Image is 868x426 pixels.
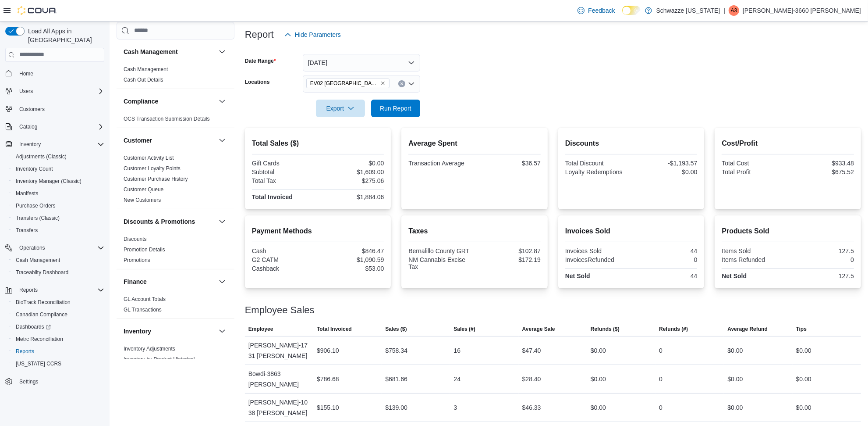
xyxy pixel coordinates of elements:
span: Customer Loyalty Points [124,165,181,172]
img: Cova [18,6,57,15]
span: Users [19,88,33,95]
span: Promotions [124,257,150,264]
button: Customer [217,135,227,146]
span: Traceabilty Dashboard [12,267,104,278]
a: Cash Out Details [124,77,163,83]
span: Home [16,68,104,79]
a: Discounts [124,236,147,242]
div: $681.66 [385,374,407,384]
div: $0.00 [591,402,606,413]
a: GL Transactions [124,307,162,313]
button: Discounts & Promotions [217,216,227,227]
span: Manifests [16,190,38,197]
div: $139.00 [385,402,407,413]
span: Reports [16,285,104,295]
button: Purchase Orders [9,200,108,212]
div: $786.68 [317,374,339,384]
div: $675.52 [790,168,854,175]
button: Remove EV02 Far NE Heights from selection in this group [380,81,386,86]
a: Customer Purchase History [124,176,188,182]
span: Sales ($) [385,326,407,333]
span: Operations [19,244,45,251]
span: Transfers [12,225,104,236]
span: Customers [19,106,45,113]
span: Inventory Manager (Classic) [16,178,81,185]
div: $155.10 [317,402,339,413]
div: [PERSON_NAME]-1731 [PERSON_NAME] [245,337,313,365]
h2: Total Sales ($) [252,138,384,149]
div: Transaction Average [408,160,473,167]
button: Home [2,67,108,80]
button: Catalog [2,121,108,133]
span: [US_STATE] CCRS [16,360,61,367]
h2: Discounts [565,138,698,149]
a: Customer Queue [124,186,163,193]
div: Angelica-3660 Ortiz [729,5,739,16]
h2: Products Sold [722,226,854,236]
input: Dark Mode [622,6,641,15]
div: $0.00 [320,160,384,167]
span: GL Transactions [124,306,162,313]
span: Promotion Details [124,246,165,253]
div: Compliance [117,114,234,128]
a: OCS Transaction Submission Details [124,116,210,122]
span: Canadian Compliance [16,311,67,318]
div: 44 [633,272,698,279]
button: Cash Management [217,47,227,57]
div: $0.00 [727,374,743,384]
div: $846.47 [320,247,384,254]
div: $0.00 [591,374,606,384]
div: $0.00 [796,374,811,384]
a: Manifests [12,188,42,199]
h3: Customer [124,136,152,145]
a: Transfers [12,225,41,236]
button: Finance [217,276,227,287]
h3: Discounts & Promotions [124,217,195,226]
button: Catalog [16,122,41,132]
div: 0 [790,256,854,263]
span: Refunds ($) [591,326,620,333]
div: G2 CATM [252,256,316,263]
div: NM Cannabis Excise Tax [408,256,473,270]
h3: Cash Management [124,47,178,56]
span: Tips [796,326,807,333]
span: A3 [731,5,737,16]
strong: Net Sold [565,272,590,279]
button: Cash Management [124,47,215,56]
button: Open list of options [408,80,415,87]
a: Inventory by Product Historical [124,356,195,362]
div: -$1,193.57 [633,160,698,167]
a: Inventory Count [12,164,57,174]
span: Settings [19,378,38,385]
h2: Payment Methods [252,226,384,236]
button: Users [16,86,36,97]
div: Bernalillo County GRT [408,247,473,254]
span: Customer Purchase History [124,175,188,183]
a: Home [16,68,37,79]
div: $275.06 [320,177,384,184]
div: Total Tax [252,177,316,184]
div: Loyalty Redemptions [565,168,630,175]
button: Clear input [398,80,405,87]
a: Reports [12,346,38,357]
button: BioTrack Reconciliation [9,296,108,308]
div: $933.48 [790,160,854,167]
button: Adjustments (Classic) [9,150,108,163]
span: Washington CCRS [12,358,104,369]
a: Inventory Manager (Classic) [12,176,85,186]
a: Dashboards [9,321,108,333]
div: $53.00 [320,265,384,272]
p: Schwazze [US_STATE] [656,5,720,16]
a: Inventory Adjustments [124,346,175,352]
div: Gift Cards [252,160,316,167]
span: EV02 [GEOGRAPHIC_DATA] [310,79,379,88]
a: Cash Management [124,66,168,72]
span: Adjustments (Classic) [16,153,67,160]
div: Subtotal [252,168,316,175]
a: BioTrack Reconciliation [12,297,74,308]
div: Invoices Sold [565,247,630,254]
button: Customer [124,136,215,145]
button: Transfers (Classic) [9,212,108,224]
span: Discounts [124,236,147,243]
